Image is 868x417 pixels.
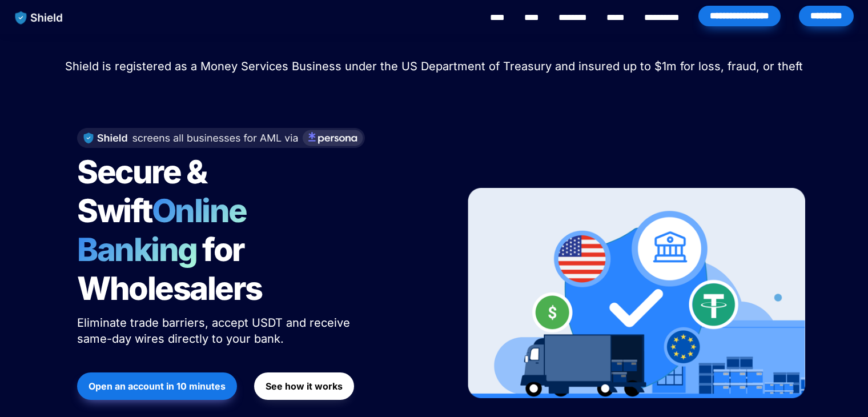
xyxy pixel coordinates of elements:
[266,380,343,392] strong: See how it works
[254,367,354,406] a: See how it works
[77,367,237,406] a: Open an account in 10 minutes
[77,191,258,269] span: Online Banking
[77,153,212,230] span: Secure & Swift
[254,372,354,400] button: See how it works
[77,230,262,308] span: for Wholesalers
[65,59,803,73] span: Shield is registered as a Money Services Business under the US Department of Treasury and insured...
[10,6,69,30] img: website logo
[89,380,226,392] strong: Open an account in 10 minutes
[77,316,353,346] span: Eliminate trade barriers, accept USDT and receive same-day wires directly to your bank.
[77,372,237,400] button: Open an account in 10 minutes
